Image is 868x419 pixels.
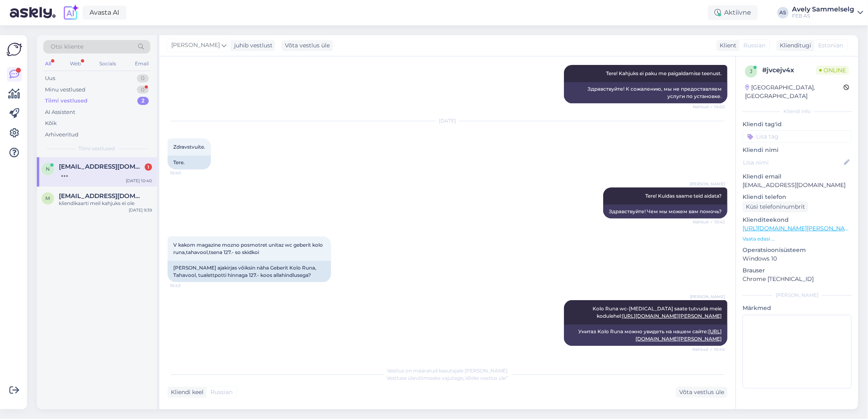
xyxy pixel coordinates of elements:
a: [URL][DOMAIN_NAME][PERSON_NAME] [622,313,722,319]
div: Võta vestlus üle [676,387,727,398]
div: AI Assistent [45,108,75,116]
div: [DATE] 9:39 [129,207,152,213]
span: nataliapa3871@gmail.com [59,163,144,170]
div: Uus [45,74,55,82]
p: Märkmed [743,304,852,312]
div: AS [777,7,789,18]
p: Vaata edasi ... [743,235,852,243]
div: kliendikaarti meil kahjuks ei ole [59,200,152,207]
p: [EMAIL_ADDRESS][DOMAIN_NAME] [743,181,852,189]
div: Web [68,58,83,69]
span: Maksim.ivanov@tptlive.ee [59,192,144,200]
p: Klienditeekond [743,216,852,224]
div: Tere. [168,156,211,169]
span: [PERSON_NAME] [690,294,725,300]
span: Nähtud ✓ 10:44 [692,346,725,352]
span: [PERSON_NAME] [171,41,220,50]
p: Windows 10 [743,254,852,263]
div: # jvcejv4x [762,65,816,75]
span: M [46,195,50,201]
span: Russian [743,41,765,50]
span: Kolo Runa wc-[MEDICAL_DATA] saate tutvuda meie kodulehel: [593,305,723,319]
span: j [750,68,752,74]
span: n [46,166,50,172]
div: [GEOGRAPHIC_DATA], [GEOGRAPHIC_DATA] [745,83,843,100]
div: [PERSON_NAME] ajakirjas võiksin näha Geberit Kolo Runa, Tahavool, tualettpotti hinnaga 127.- koos... [168,261,331,282]
span: Tiimi vestlused [79,145,115,152]
span: 10:43 [170,283,201,289]
span: Nähtud ✓ 10:42 [693,219,725,225]
p: Kliendi tag'id [743,120,852,129]
i: „Võtke vestlus üle” [463,375,508,381]
a: Avasta AI [83,6,126,20]
span: V kakom magazine mozno posmotret unitaz wc geberit kolo runa,tahavool,tsena 127.- so skidkoi [173,242,324,255]
img: explore-ai [62,4,79,21]
div: Socials [98,58,118,69]
div: [DATE] [168,117,727,125]
p: Chrome [TECHNICAL_ID] [743,275,852,283]
input: Lisa nimi [743,158,842,167]
span: [PERSON_NAME] [690,181,725,187]
p: Brauser [743,266,852,275]
span: Russian [210,388,233,397]
img: Askly Logo [7,42,22,57]
div: Здравствуйте! Чем мы можем вам помочь? [603,205,727,218]
div: Minu vestlused [45,86,85,94]
div: Email [133,58,150,69]
p: Kliendi nimi [743,146,852,154]
div: FEB AS [792,13,854,19]
span: Estonian [818,41,843,50]
a: Avely SammelselgFEB AS [792,6,863,19]
div: [DATE] 10:40 [126,178,152,184]
span: Tere! Kuidas saame teid aidata? [645,193,722,199]
div: Klient [716,41,736,50]
a: [URL][DOMAIN_NAME][PERSON_NAME] [743,225,855,232]
div: Здравствуйте! К сожалению, мы не предоставляем услуги по установке. [564,82,727,103]
span: Nähtud ✓ 14:02 [693,104,725,110]
div: Tiimi vestlused [45,97,87,105]
div: All [43,58,53,69]
div: juhib vestlust [231,41,273,50]
p: Kliendi telefon [743,193,852,201]
span: Otsi kliente [51,42,83,51]
div: 2 [137,97,149,105]
div: Avely Sammelselg [792,6,854,13]
span: Online [816,66,849,75]
span: Tere! Kahjuks ei paku me paigaldamise teenust. [606,70,722,76]
div: 1 [145,163,152,171]
div: 0 [137,86,149,94]
div: 0 [137,74,149,82]
div: Kliendi info [743,108,852,115]
span: 10:40 [170,170,201,176]
p: Operatsioonisüsteem [743,246,852,254]
div: Võta vestlus üle [282,40,333,51]
p: Kliendi email [743,172,852,181]
span: Vestluse ülevõtmiseks vajutage [387,375,508,381]
span: Vestlus on määratud kasutajale [PERSON_NAME] [387,368,508,374]
div: Küsi telefoninumbrit [743,201,808,212]
div: Kõik [45,119,57,127]
div: Унитаз Kolo Runa можно увидеть на нашем сайте: [564,325,727,346]
input: Lisa tag [743,130,852,143]
div: Klienditugi [776,41,811,50]
div: Arhiveeritud [45,131,78,139]
div: [PERSON_NAME] [743,292,852,299]
div: Kliendi keel [168,388,204,397]
span: Zdravstvuite. [173,144,205,150]
div: Aktiivne [708,5,758,20]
